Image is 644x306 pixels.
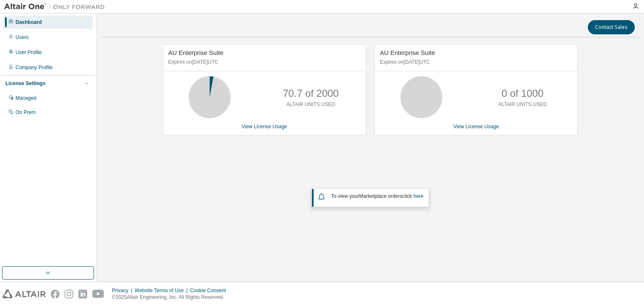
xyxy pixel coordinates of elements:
[4,3,109,11] img: Altair One
[190,287,231,294] div: Cookie Consent
[16,95,36,101] div: Managed
[16,49,42,56] div: User Profile
[380,59,570,66] p: Expires on [DATE] UTC
[16,109,36,116] div: On Prem
[359,193,402,199] em: Marketplace orders
[92,290,104,298] img: youtube.svg
[78,290,87,298] img: linkedin.svg
[16,19,42,26] div: Dashboard
[3,290,46,298] img: altair_logo.svg
[453,124,499,130] a: View License Usage
[112,287,135,294] div: Privacy
[5,80,45,87] div: License Settings
[286,101,335,108] p: ALTAIR UNITS USED
[380,49,435,56] span: AU Enterprise Suite
[168,59,358,66] p: Expires on [DATE] UTC
[283,86,339,101] p: 70.7 of 2000
[241,124,287,130] a: View License Usage
[51,290,60,298] img: facebook.svg
[331,193,423,199] span: To view your click
[501,86,543,101] p: 0 of 1000
[16,34,29,41] div: Users
[413,193,423,199] a: here
[112,294,231,301] p: © 2025 Altair Engineering, Inc. All Rights Reserved.
[498,101,547,108] p: ALTAIR UNITS USED
[65,290,73,298] img: instagram.svg
[168,49,223,56] span: AU Enterprise Suite
[16,64,53,71] div: Company Profile
[135,287,190,294] div: Website Terms of Use
[588,20,635,34] button: Contact Sales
